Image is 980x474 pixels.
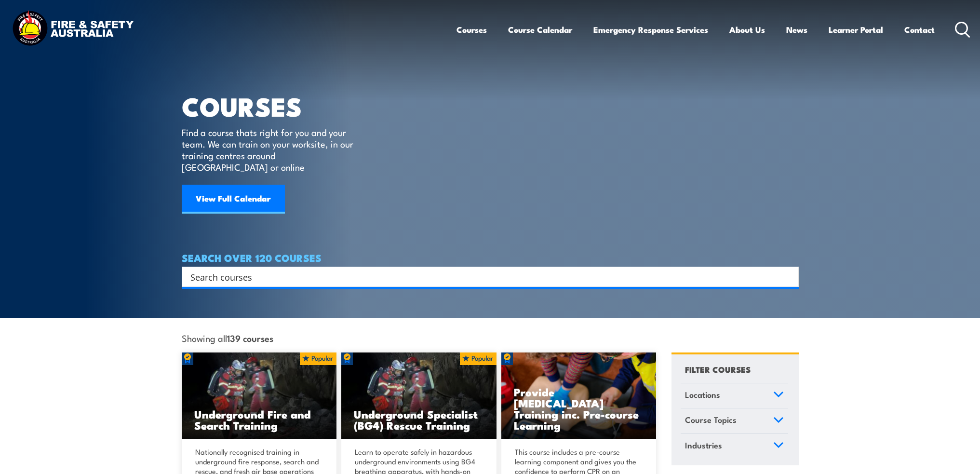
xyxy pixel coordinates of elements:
[182,352,337,439] a: Underground Fire and Search Training
[182,95,367,117] h1: COURSES
[685,413,737,426] span: Course Topics
[182,252,799,263] h4: SEARCH OVER 120 COURSES
[192,270,779,284] form: Search form
[182,333,273,343] span: Showing all
[190,270,778,284] input: Search input
[182,126,358,173] p: Find a course thats right for you and your team. We can train on your worksite, in our training c...
[194,408,324,431] h3: Underground Fire and Search Training
[685,363,751,376] h4: FILTER COURSES
[786,17,807,42] a: News
[782,270,795,284] button: Search magnifier button
[501,352,657,439] img: Low Voltage Rescue and Provide CPR
[227,331,273,344] strong: 139 courses
[182,352,337,439] img: Underground mine rescue
[456,17,487,42] a: Courses
[681,383,788,408] a: Locations
[182,185,285,214] a: View Full Calendar
[729,17,765,42] a: About Us
[685,439,722,452] span: Industries
[829,17,883,42] a: Learner Portal
[685,388,720,401] span: Locations
[341,352,497,439] img: Underground mine rescue
[501,352,657,439] a: Provide [MEDICAL_DATA] Training inc. Pre-course Learning
[514,386,644,431] h3: Provide [MEDICAL_DATA] Training inc. Pre-course Learning
[354,408,484,431] h3: Underground Specialist (BG4) Rescue Training
[341,352,497,439] a: Underground Specialist (BG4) Rescue Training
[904,17,935,42] a: Contact
[681,408,788,433] a: Course Topics
[508,17,572,42] a: Course Calendar
[593,17,708,42] a: Emergency Response Services
[681,434,788,459] a: Industries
